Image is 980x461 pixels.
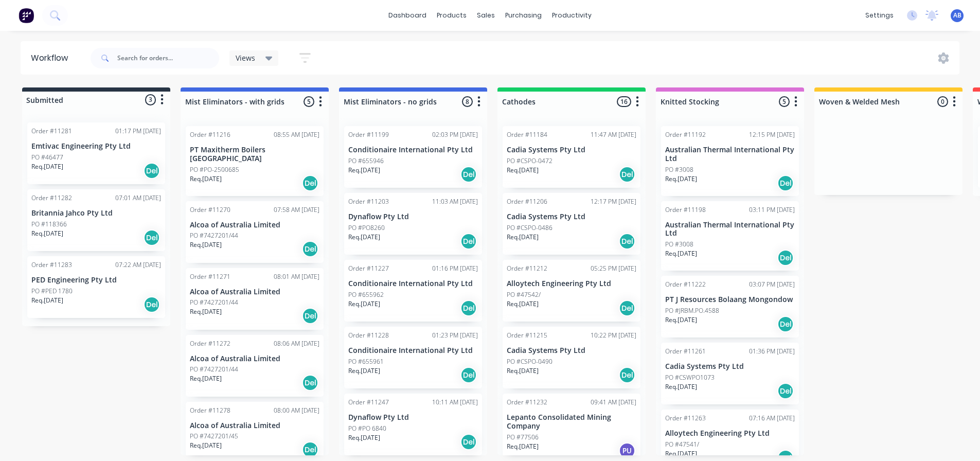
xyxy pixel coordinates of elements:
p: Cadia Systems Pty Ltd [665,362,795,371]
div: settings [860,8,899,23]
div: 11:47 AM [DATE] [591,130,636,139]
p: Emtivac Engineering Pty Ltd [31,142,161,151]
div: Order #11271 [190,272,230,281]
div: 08:55 AM [DATE] [274,130,319,139]
div: 07:16 AM [DATE] [749,414,795,423]
p: PO #7427201/45 [190,432,238,441]
div: Order #11216 [190,130,230,139]
div: Order #1122701:16 PM [DATE]Conditionaire International Pty LtdPO #655962Req.[DATE]Del [344,260,482,322]
div: Order #11198 [665,205,706,215]
div: 08:06 AM [DATE] [274,339,319,348]
div: Order #11278 [190,406,230,415]
p: PO #7427201/44 [190,298,238,307]
p: PO #PO 6840 [348,424,386,433]
div: Order #11232 [507,398,547,407]
div: Del [460,166,477,183]
p: PO #3008 [665,240,693,249]
div: Order #1120311:03 AM [DATE]Dynaflow Pty LtdPO #PO8260Req.[DATE]Del [344,193,482,255]
p: PT Maxitherm Boilers [GEOGRAPHIC_DATA] [190,146,319,163]
div: 10:11 AM [DATE] [432,398,478,407]
p: Alloytech Engineering Pty Ltd [507,279,636,288]
p: Req. [DATE] [665,249,697,258]
p: Conditionaire International Pty Ltd [348,146,478,154]
p: PO #CSPO-0472 [507,156,553,166]
div: Del [302,241,318,257]
div: Del [619,300,635,316]
div: Order #1128207:01 AM [DATE]Britannia Jahco Pty LtdPO #118366Req.[DATE]Del [27,189,165,251]
div: Order #11247 [348,398,389,407]
div: Order #1122203:07 PM [DATE]PT J Resources Bolaang MongondowPO #JRBM.PO.4588Req.[DATE]Del [661,276,799,338]
p: Dynaflow Pty Ltd [348,212,478,221]
div: Del [144,296,160,313]
p: Conditionaire International Pty Ltd [348,279,478,288]
div: 08:00 AM [DATE] [274,406,319,415]
div: Del [144,229,160,246]
div: Order #11272 [190,339,230,348]
p: Alcoa of Australia Limited [190,421,319,430]
p: Req. [DATE] [665,174,697,184]
p: Australian Thermal International Pty Ltd [665,146,795,163]
p: Req. [DATE] [348,433,380,442]
div: Del [619,367,635,383]
p: Req. [DATE] [507,366,539,376]
div: Order #11184 [507,130,547,139]
p: Req. [DATE] [507,442,539,451]
p: PO #47541/ [665,440,699,449]
p: Req. [DATE] [665,449,697,458]
p: PO #CSPO-0486 [507,223,553,233]
span: AB [953,11,961,20]
p: Req. [DATE] [348,233,380,242]
p: PO #7427201/44 [190,231,238,240]
div: Order #1124710:11 AM [DATE]Dynaflow Pty LtdPO #PO 6840Req.[DATE]Del [344,394,482,455]
p: PO #JRBM.PO.4588 [665,306,719,315]
div: Order #11228 [348,331,389,340]
div: Del [460,300,477,316]
div: Del [460,233,477,250]
div: Order #1119212:15 PM [DATE]Australian Thermal International Pty LtdPO #3008Req.[DATE]Del [661,126,799,196]
div: Order #1121608:55 AM [DATE]PT Maxitherm Boilers [GEOGRAPHIC_DATA]PO #PO-2500685Req.[DATE]Del [186,126,324,196]
div: 05:25 PM [DATE] [591,264,636,273]
div: Order #11227 [348,264,389,273]
div: Workflow [31,52,73,64]
div: 01:17 PM [DATE] [115,127,161,136]
div: productivity [547,8,597,23]
div: 11:03 AM [DATE] [432,197,478,206]
div: Order #1119902:03 PM [DATE]Conditionaire International Pty LtdPO #655946Req.[DATE]Del [344,126,482,188]
div: sales [472,8,500,23]
p: Req. [DATE] [31,229,63,238]
a: dashboard [383,8,432,23]
p: PO #PED 1780 [31,287,73,296]
div: Order #11203 [348,197,389,206]
div: Del [460,434,477,450]
div: Order #1126101:36 PM [DATE]Cadia Systems Pty LtdPO #CSWPO1073Req.[DATE]Del [661,343,799,404]
p: Lepanto Consolidated Mining Company [507,413,636,431]
p: PO #655962 [348,290,384,299]
div: products [432,8,472,23]
div: 02:03 PM [DATE] [432,130,478,139]
div: Order #11222 [665,280,706,289]
div: 01:23 PM [DATE] [432,331,478,340]
p: Req. [DATE] [190,240,222,250]
p: PO #118366 [31,220,67,229]
div: Order #11270 [190,205,230,215]
p: Alloytech Engineering Pty Ltd [665,429,795,438]
span: Views [236,52,255,63]
p: PO #CSPO-0490 [507,357,553,366]
p: Conditionaire International Pty Ltd [348,346,478,355]
div: 07:58 AM [DATE] [274,205,319,215]
div: Order #11199 [348,130,389,139]
div: Order #1119803:11 PM [DATE]Australian Thermal International Pty LtdPO #3008Req.[DATE]Del [661,201,799,271]
div: Order #11192 [665,130,706,139]
p: Req. [DATE] [665,315,697,325]
div: Order #1121510:22 PM [DATE]Cadia Systems Pty LtdPO #CSPO-0490Req.[DATE]Del [503,327,640,388]
div: Order #11261 [665,347,706,356]
p: Req. [DATE] [348,366,380,376]
div: 03:11 PM [DATE] [749,205,795,215]
div: 01:16 PM [DATE] [432,264,478,273]
img: Factory [19,8,34,23]
p: Req. [DATE] [190,174,222,184]
p: Cadia Systems Pty Ltd [507,346,636,355]
div: Order #11206 [507,197,547,206]
p: Req. [DATE] [190,441,222,450]
p: Alcoa of Australia Limited [190,221,319,229]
